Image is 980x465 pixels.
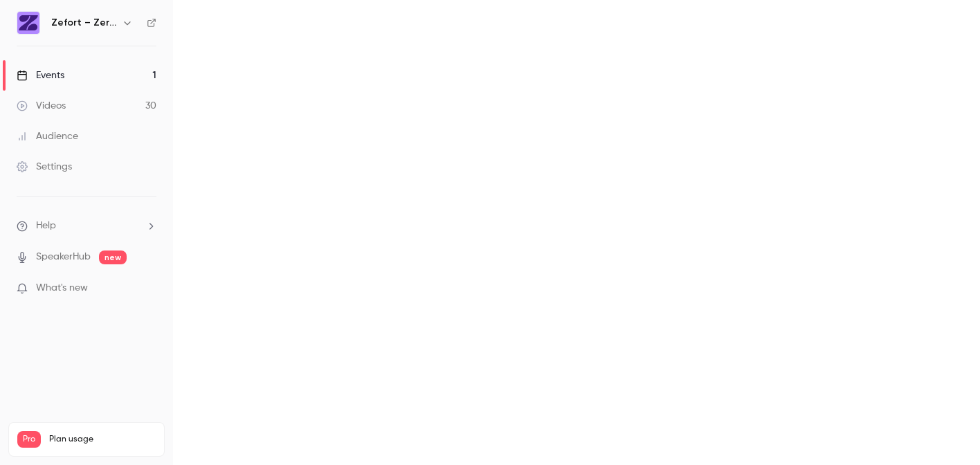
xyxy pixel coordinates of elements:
[17,12,39,34] img: Zefort – Zero-Effort Contract Management
[17,219,156,233] li: help-dropdown-opener
[36,250,91,264] a: SpeakerHub
[51,16,116,30] h6: Zefort – Zero-Effort Contract Management
[17,129,78,143] div: Audience
[140,282,156,295] iframe: Noticeable Trigger
[49,434,156,445] span: Plan usage
[36,281,88,295] span: What's new
[17,99,66,113] div: Videos
[17,160,72,174] div: Settings
[17,69,64,82] div: Events
[17,431,41,448] span: Pro
[99,250,127,264] span: new
[36,219,56,233] span: Help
